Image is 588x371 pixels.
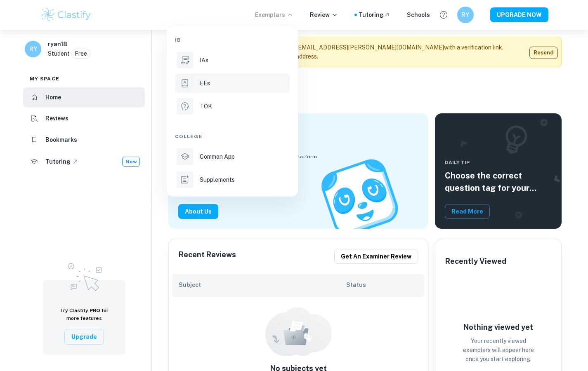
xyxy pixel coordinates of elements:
p: EEs [200,79,210,88]
a: Supplements [175,170,290,190]
p: TOK [200,102,212,111]
a: IAs [175,50,290,70]
span: College [175,133,203,140]
a: Common App [175,147,290,167]
a: TOK [175,96,290,116]
p: IAs [200,56,208,65]
p: Common App [200,152,235,161]
a: EEs [175,73,290,93]
p: Supplements [200,175,235,184]
span: IB [175,36,181,44]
